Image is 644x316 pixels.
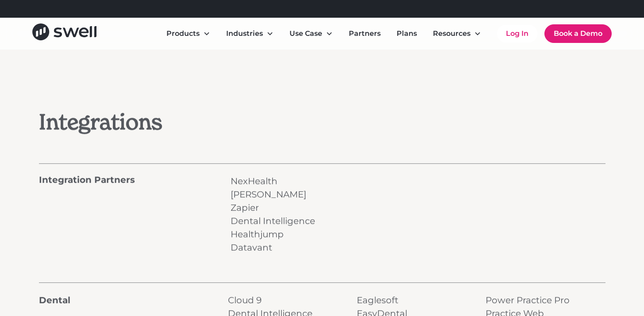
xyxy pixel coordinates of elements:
[159,25,217,42] div: Products
[226,28,263,39] div: Industries
[39,174,135,185] h3: Integration Partners
[342,25,388,42] a: Partners
[544,24,612,43] a: Book a Demo
[166,28,200,39] div: Products
[426,25,488,42] div: Resources
[39,293,70,307] div: Dental
[39,109,379,135] h2: Integrations
[282,25,340,42] div: Use Case
[289,28,322,39] div: Use Case
[389,25,424,42] a: Plans
[497,25,537,42] a: Log In
[219,25,281,42] div: Industries
[32,23,96,43] a: home
[433,28,470,39] div: Resources
[231,174,315,254] p: NexHealth [PERSON_NAME] Zapier Dental Intelligence Healthjump Datavant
